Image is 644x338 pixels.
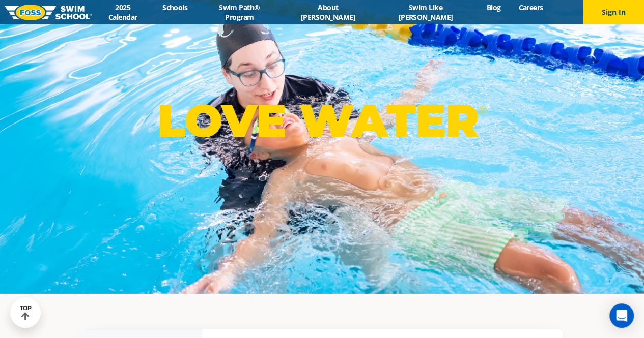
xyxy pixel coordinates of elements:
a: About [PERSON_NAME] [283,3,374,22]
a: Swim Like [PERSON_NAME] [374,3,478,22]
img: FOSS Swim School Logo [5,5,92,20]
a: Swim Path® Program [197,3,283,22]
div: TOP [20,305,32,321]
p: LOVE WATER [157,94,487,148]
sup: ® [479,104,487,116]
div: Open Intercom Messenger [609,303,634,328]
a: Schools [154,3,197,12]
a: Careers [510,3,552,12]
a: 2025 Calendar [92,3,154,22]
a: Blog [478,3,510,12]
